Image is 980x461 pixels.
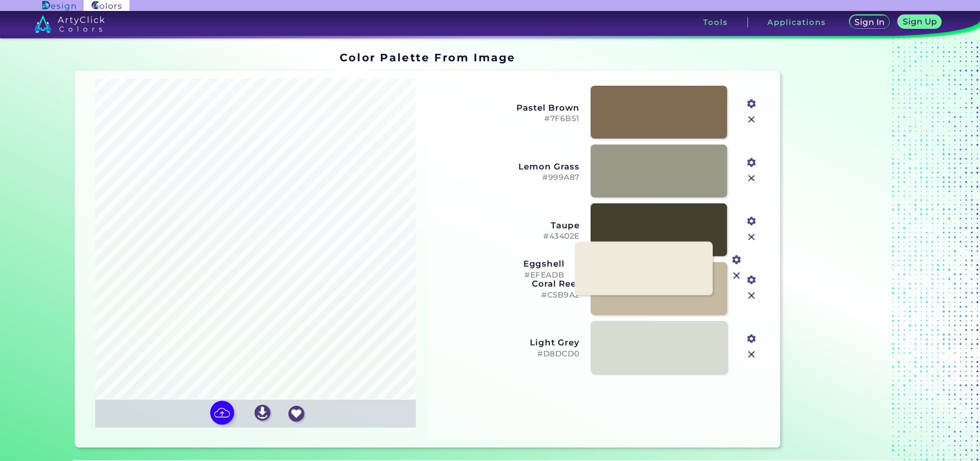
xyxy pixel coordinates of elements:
[34,15,105,33] img: logo_artyclick_colors_white.svg
[421,259,565,269] h3: Eggshell
[254,405,270,421] img: icon_download_white.svg
[745,172,758,185] img: icon_close.svg
[703,18,728,26] h3: Tools
[436,349,580,359] h5: #D8DCD0
[730,269,743,282] img: icon_close.svg
[767,18,826,26] h3: Applications
[436,220,580,230] h3: Taupe
[210,401,234,425] img: icon picture
[852,16,888,28] a: Sign In
[436,337,580,347] h3: Light Grey
[745,348,758,361] img: icon_close.svg
[288,406,304,422] img: icon_favourite_white.svg
[42,1,76,10] img: ArtyClick Design logo
[856,18,883,26] h5: Sign In
[904,18,935,25] h5: Sign Up
[436,103,580,113] h3: Pastel Brown
[436,232,580,241] h5: #43402E
[745,231,758,244] img: icon_close.svg
[436,114,580,124] h5: #7F6B51
[436,161,580,171] h3: Lemon Grass
[745,113,758,126] img: icon_close.svg
[784,47,909,451] iframe: Advertisement
[421,271,565,280] h5: #EFEADB
[436,173,580,182] h5: #999A87
[340,50,516,65] h1: Color Palette From Image
[900,16,940,28] a: Sign Up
